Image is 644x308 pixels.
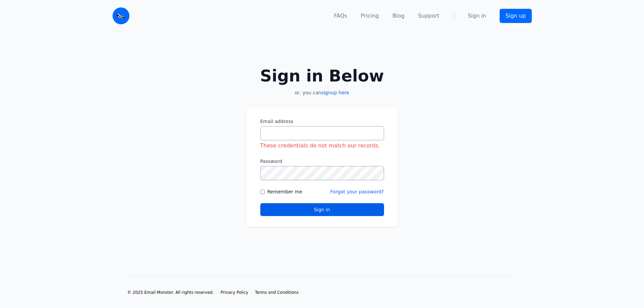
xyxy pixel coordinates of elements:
[392,12,404,20] a: Blog
[321,90,349,95] a: signup here
[246,68,398,84] h2: Sign in Below
[255,290,299,295] span: Terms and Conditions
[361,12,379,20] a: Pricing
[260,118,384,125] label: Email address
[260,142,384,150] div: These credentials do not match our records.
[500,9,531,23] a: Sign up
[418,12,439,20] a: Support
[220,290,248,295] span: Privacy Policy
[113,7,129,24] img: Email Monster
[330,189,384,194] a: Forgot your password?
[127,290,214,295] li: © 2025 Email Monster. All rights reserved.
[255,290,299,295] a: Terms and Conditions
[246,89,398,96] p: or, you can
[260,158,384,165] label: Password
[220,290,248,295] a: Privacy Policy
[468,12,486,20] a: Sign in
[267,188,303,195] label: Remember me
[334,12,347,20] a: FAQs
[260,203,384,216] button: Sign in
